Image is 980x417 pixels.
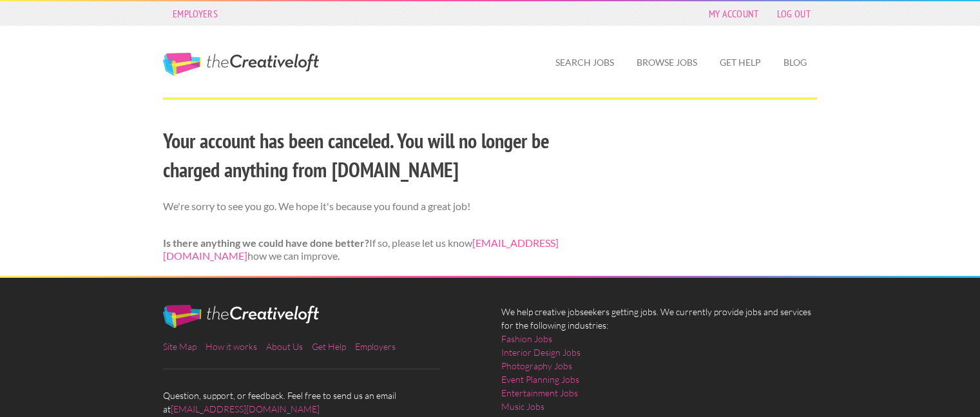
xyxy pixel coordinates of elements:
[355,341,396,352] a: Employers
[501,386,578,400] a: Entertainment Jobs
[163,237,559,262] a: [EMAIL_ADDRESS][DOMAIN_NAME]
[501,332,552,345] a: Fashion Jobs
[163,237,369,249] strong: Is there anything we could have done better?
[626,48,707,77] a: Browse Jobs
[266,341,303,352] a: About Us
[501,359,572,373] a: Photography Jobs
[312,341,346,352] a: Get Help
[166,5,224,23] a: Employers
[545,48,624,77] a: Search Jobs
[709,48,771,77] a: Get Help
[163,341,197,352] a: Site Map
[163,200,591,213] p: We're sorry to see you go. We hope it's because you found a great job!
[163,305,319,328] img: The Creative Loft
[171,403,320,414] a: [EMAIL_ADDRESS][DOMAIN_NAME]
[163,126,591,184] h2: Your account has been canceled. You will no longer be charged anything from [DOMAIN_NAME]
[206,341,257,352] a: How it works
[501,373,579,386] a: Event Planning Jobs
[501,345,581,359] a: Interior Design Jobs
[773,48,817,77] a: Blog
[163,237,591,264] p: If so, please let us know how we can improve.
[163,53,319,76] a: The Creative Loft
[771,5,817,23] a: Log Out
[501,400,544,413] a: Music Jobs
[702,5,765,23] a: My Account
